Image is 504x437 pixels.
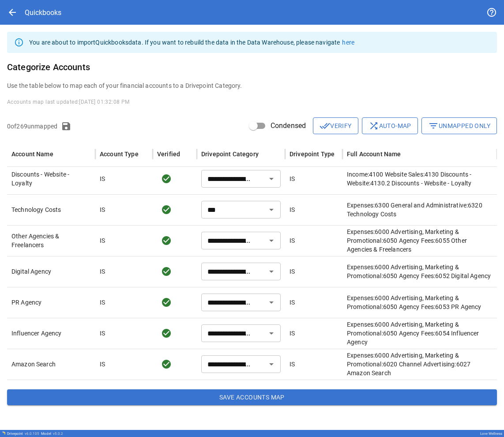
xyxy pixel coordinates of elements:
[25,432,39,436] span: v 6.0.105
[313,117,358,134] button: Verify
[7,60,497,74] h6: Categorize Accounts
[53,432,63,436] span: v 5.0.2
[100,298,105,307] p: IS
[100,205,105,214] p: IS
[290,205,295,214] p: IS
[347,320,493,347] p: Expenses:6000 Advertising, Marketing & Promotional:6050 Agency Fees:6054 Influencer Agency
[347,227,493,254] p: Expenses:6000 Advertising, Marketing & Promotional:6050 Agency Fees:6055 Other Agencies & Freelan...
[11,170,91,188] p: Discounts - Website - Loyalty
[290,329,295,338] p: IS
[157,151,180,158] div: Verified
[7,389,497,405] button: Save Accounts Map
[2,431,5,435] img: Drivepoint
[7,122,57,131] p: 0 of 269 unmapped
[100,174,105,183] p: IS
[11,151,53,158] div: Account Name
[265,173,278,185] button: Open
[201,151,259,158] div: Drivepoint Category
[265,203,278,216] button: Open
[100,329,105,338] p: IS
[11,205,91,214] p: Technology Costs
[342,39,354,46] a: here
[290,298,295,307] p: IS
[100,267,105,276] p: IS
[265,265,278,278] button: Open
[29,34,354,50] div: You are about to import Quickbooks data. If you want to rebuild the data in the Data Warehouse, p...
[7,7,18,18] span: arrow_back
[362,117,418,134] button: Auto-map
[41,432,63,436] div: Model
[428,121,439,131] span: filter_list
[11,267,91,276] p: Digital Agency
[100,151,139,158] div: Account Type
[347,294,493,311] p: Expenses:6000 Advertising, Marketing & Promotional:6050 Agency Fees:6053 PR Agency
[347,201,493,218] p: Expenses:6300 General and Administrative:6320 Technology Costs
[100,360,105,369] p: IS
[11,329,91,338] p: Influencer Agency
[347,170,493,188] p: Income:4100 Website Sales:4130 Discounts - Website:4130.2 Discounts - Website - Loyalty
[25,8,61,17] div: Quickbooks
[7,99,130,105] span: Accounts map last updated: [DATE] 01:32:08 PM
[290,174,295,183] p: IS
[265,296,278,309] button: Open
[271,121,306,131] span: Condensed
[290,151,335,158] div: Drivepoint Type
[100,236,105,245] p: IS
[11,298,91,307] p: PR Agency
[347,263,493,280] p: Expenses:6000 Advertising, Marketing & Promotional:6050 Agency Fees:6052 Digital Agency
[7,432,39,436] div: Drivepoint
[290,236,295,245] p: IS
[480,432,502,436] div: Love Wellness
[347,151,401,158] div: Full Account Name
[290,360,295,369] p: IS
[369,121,379,131] span: shuffle
[421,117,497,134] button: Unmapped Only
[11,232,91,249] p: Other Agencies & Freelancers
[265,327,278,339] button: Open
[265,234,278,247] button: Open
[347,351,493,377] p: Expenses:6000 Advertising, Marketing & Promotional:6020 Channel Advertising:6027 Amazon Search
[290,267,295,276] p: IS
[11,360,91,369] p: Amazon Search
[265,358,278,370] button: Open
[7,81,497,90] p: Use the table below to map each of your financial accounts to a Drivepoint Category.
[320,121,330,131] span: done_all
